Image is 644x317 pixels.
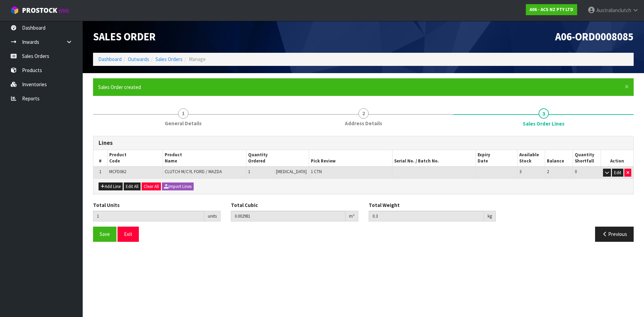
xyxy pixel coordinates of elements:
th: Balance [545,150,573,167]
span: Manage [189,56,206,62]
span: 1 CTN [311,169,322,175]
th: Available Stock [517,150,545,167]
span: 2 [547,169,549,175]
a: Outwards [128,56,149,62]
span: 3 [519,169,521,175]
input: Total Weight [369,211,484,221]
strong: A06 - ACS NZ PTY LTD [530,7,573,12]
button: Exit [117,227,139,241]
span: Australianclutch [596,7,631,13]
span: 1 [178,108,188,119]
button: Clear All [142,182,161,191]
th: Quantity Shortfall [573,150,601,167]
label: Total Cubic [231,201,258,209]
a: Dashboard [98,56,122,62]
button: Edit [612,169,623,177]
th: Expiry Date [476,150,517,167]
label: Total Weight [369,201,400,209]
div: units [204,211,221,222]
th: Quantity Ordered [246,150,309,167]
span: 3 [539,108,549,119]
button: Save [93,227,116,241]
input: Total Cubic [231,211,346,221]
span: General Details [165,120,202,127]
span: Address Details [345,120,382,127]
button: Add Line [99,182,123,191]
button: Previous [595,227,634,241]
a: Sales Orders [155,56,183,62]
span: CLUTCH M/CYL FORD / MAZDA [165,169,222,175]
th: # [93,150,107,167]
span: MCFD062 [109,169,126,175]
span: ProStock [22,6,57,15]
img: cube-alt.png [10,6,19,14]
div: m³ [346,211,358,222]
span: 0 [575,169,577,175]
span: [MEDICAL_DATA] [276,169,307,175]
span: Sales Order Lines [93,131,634,247]
th: Action [601,150,633,167]
span: A06-ORD0008085 [555,30,634,43]
h3: Lines [99,140,628,146]
span: 1 [248,169,250,175]
th: Product Name [163,150,246,167]
span: Sales Order Lines [523,120,564,127]
span: × [625,82,629,91]
div: kg [484,211,496,222]
span: 2 [358,108,369,119]
th: Serial No. / Batch No. [392,150,476,167]
th: Pick Review [309,150,392,167]
span: Save [100,231,110,237]
button: Edit All [124,182,141,191]
label: Total Units [93,201,120,209]
button: Import Lines [162,182,194,191]
span: Sales Order [93,30,156,43]
th: Product Code [107,150,163,167]
span: 1 [99,169,101,175]
span: Sales Order created [98,84,141,90]
small: WMS [59,8,69,14]
input: Total Units [93,211,204,221]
